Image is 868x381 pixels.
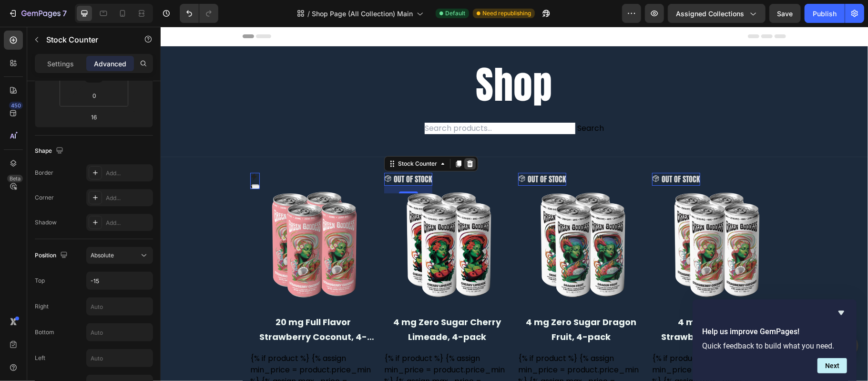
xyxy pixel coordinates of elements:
[777,10,793,18] span: Save
[35,276,45,285] div: Top
[817,358,847,373] button: Next question
[87,324,153,341] input: Auto
[35,328,54,337] div: Bottom
[367,146,406,159] p: OUT OF STOCK
[106,219,151,227] div: Add...
[836,307,847,318] button: Hide survey
[35,169,53,177] div: Border
[90,153,216,280] a: 20 mg Full Flavor Strawberry Coconut, 4-pack
[702,341,847,350] p: Quick feedback to build what you need.
[235,133,278,141] div: Stock Counter
[87,349,153,367] input: Auto
[87,298,153,315] input: Auto
[7,175,23,182] div: Beta
[501,146,540,159] p: OUT OF STOCK
[307,9,310,19] span: /
[85,88,104,103] input: 0px
[482,9,531,18] span: Need republishing
[106,194,151,202] div: Add...
[224,287,350,318] h2: 4 mg Zero Sugar Cherry Limeade, 4-pack
[35,249,70,262] div: Position
[417,96,443,107] button: Search
[445,9,465,18] span: Default
[84,110,103,124] input: l
[813,9,837,19] div: Publish
[702,307,847,373] div: Help us improve GemPages!
[94,59,126,69] p: Advanced
[90,287,216,318] h2: 20 mg Full Flavor Strawberry Coconut, 4-pack
[47,59,74,69] p: Settings
[233,146,272,159] p: OUT OF STOCK
[702,326,847,338] h2: Help us improve GemPages!
[106,169,151,178] div: Add...
[180,4,218,23] div: Undo/Redo
[312,9,413,19] span: Shop Page (All Collection) Main
[35,145,65,158] div: Shape
[491,153,618,280] a: 4 mg Zero Sugar Strawberry Coconut, 4-pack
[35,193,54,202] div: Corner
[87,272,153,289] input: Auto
[224,153,350,280] a: 4 mg Zero Sugar Cherry Limeade, 4-pack
[769,4,801,23] button: Save
[62,8,67,19] p: 7
[161,27,868,381] iframe: Design area
[46,34,127,45] p: Stock Counter
[35,218,57,227] div: Shadow
[86,247,153,264] button: Absolute
[264,96,415,107] input: Search products...
[91,252,114,259] span: Absolute
[805,4,845,23] button: Publish
[357,287,484,318] h2: 4 mg Zero Sugar Dragon Fruit, 4-pack
[357,153,484,280] a: 4 mg Zero Sugar Dragon Fruit, 4-pack
[35,354,45,362] div: Left
[35,302,49,311] div: Right
[668,4,766,23] button: Assigned Collections
[9,102,23,109] div: 450
[4,4,71,23] button: 7
[676,9,744,19] span: Assigned Collections
[491,287,618,318] h2: 4 mg Zero Sugar Strawberry Coconut, 4-pack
